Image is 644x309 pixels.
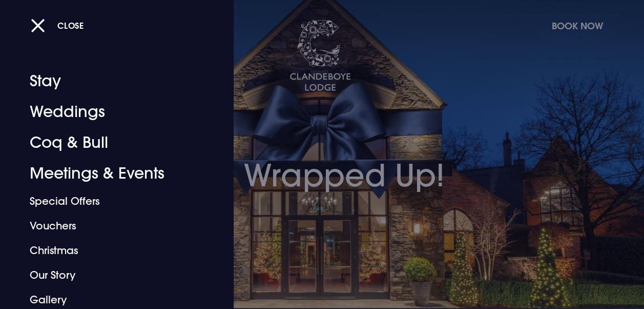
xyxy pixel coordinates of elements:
[30,189,190,214] a: Special Offers
[57,20,84,31] span: Close
[30,127,190,158] a: Coq & Bull
[30,214,190,238] a: Vouchers
[30,66,190,96] a: Stay
[31,15,84,36] button: Close
[30,263,190,287] a: Our Story
[30,158,190,189] a: Meetings & Events
[30,238,190,263] a: Christmas
[30,96,190,127] a: Weddings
